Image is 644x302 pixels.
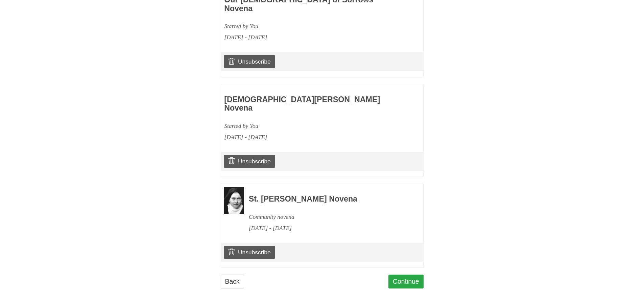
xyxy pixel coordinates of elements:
div: Started by You [224,120,380,132]
a: Continue [388,275,424,288]
div: Community novena [249,211,405,223]
a: Unsubscribe [224,246,275,259]
div: Started by You [224,21,380,32]
a: Back [221,275,244,288]
a: Unsubscribe [224,55,275,68]
h3: St. [PERSON_NAME] Novena [249,195,405,204]
h3: [DEMOGRAPHIC_DATA][PERSON_NAME] Novena [224,95,380,113]
div: [DATE] - [DATE] [224,32,380,43]
div: [DATE] - [DATE] [224,132,380,143]
div: [DATE] - [DATE] [249,223,405,234]
img: Novena image [224,187,244,214]
a: Unsubscribe [224,155,275,168]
